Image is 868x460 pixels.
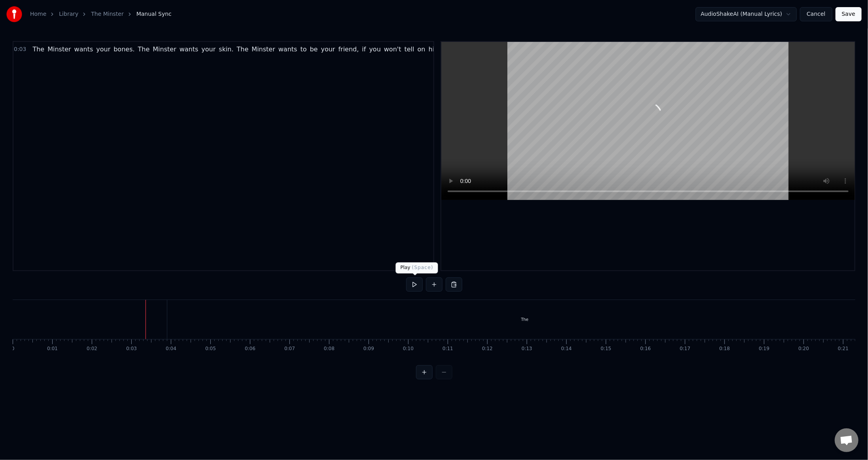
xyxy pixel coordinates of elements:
[798,346,809,352] div: 0:20
[47,346,58,352] div: 0:01
[363,346,374,352] div: 0:09
[324,346,335,352] div: 0:08
[11,346,15,352] div: 0
[278,45,298,54] span: wants
[403,346,414,352] div: 0:10
[47,45,72,54] span: Minster
[166,346,176,352] div: 0:04
[835,428,859,452] div: Open chat
[522,346,532,352] div: 0:13
[205,346,216,352] div: 0:05
[300,45,308,54] span: to
[32,45,45,54] span: The
[30,10,172,18] nav: breadcrumb
[95,45,111,54] span: your
[361,45,367,54] span: if
[521,317,529,322] div: The
[236,45,250,54] span: The
[836,7,862,21] button: Save
[136,10,172,18] span: Manual Sync
[218,45,234,54] span: skin.
[152,45,177,54] span: Minster
[126,346,137,352] div: 0:03
[369,45,382,54] span: you
[838,346,849,352] div: 0:21
[309,45,319,54] span: be
[396,262,438,273] div: Play
[428,45,443,54] span: him.
[251,45,276,54] span: Minster
[417,45,426,54] span: on
[91,10,123,18] a: The Minster
[6,6,22,22] img: youka
[383,45,402,54] span: won't
[245,346,255,352] div: 0:06
[74,45,94,54] span: wants
[482,346,493,352] div: 0:12
[200,45,216,54] span: your
[113,45,135,54] span: bones.
[719,346,730,352] div: 0:18
[443,346,453,352] div: 0:11
[680,346,690,352] div: 0:17
[412,265,433,270] span: ( Space )
[137,45,151,54] span: The
[59,10,78,18] a: Library
[404,45,415,54] span: tell
[14,45,26,53] span: 0:03
[179,45,199,54] span: wants
[561,346,572,352] div: 0:14
[30,10,46,18] a: Home
[601,346,611,352] div: 0:15
[320,45,336,54] span: your
[87,346,97,352] div: 0:02
[284,346,295,352] div: 0:07
[800,7,832,21] button: Cancel
[338,45,360,54] span: friend,
[759,346,770,352] div: 0:19
[640,346,651,352] div: 0:16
